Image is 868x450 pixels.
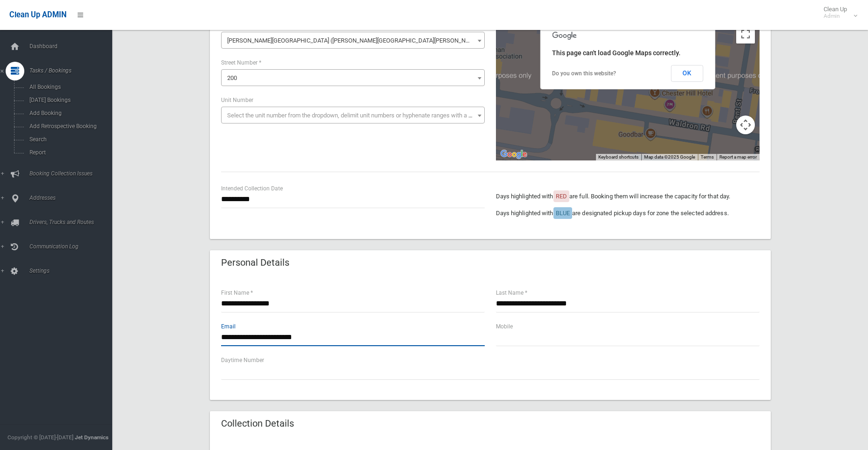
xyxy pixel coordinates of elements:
span: Booking Collection Issues [27,170,119,177]
button: Toggle fullscreen view [736,25,755,44]
span: Addresses [27,195,119,201]
span: Drivers, Trucks and Routes [27,219,119,225]
a: Open this area in Google Maps (opens a new window) [498,148,529,160]
span: Search [27,136,111,143]
span: Report [27,149,111,156]
span: Tasks / Bookings [27,67,119,74]
span: BLUE [556,210,570,217]
a: Terms (opens in new tab) [701,154,714,160]
span: Add Booking [27,110,111,116]
span: Select the unit number from the dropdown, delimit unit numbers or hyphenate ranges with a comma [227,112,488,119]
header: Collection Details [210,414,305,433]
span: 200 [221,69,485,86]
strong: Jet Dynamics [75,434,108,441]
header: Personal Details [210,254,301,272]
span: 200 [227,74,237,81]
span: Settings [27,268,119,274]
span: Clean Up [819,6,856,20]
button: OK [671,65,703,82]
span: Waldron Road (CHESTER HILL 2162) [223,34,482,47]
a: Report a map error [719,154,757,160]
span: Copyright © [DATE]-[DATE] [7,434,73,441]
span: [DATE] Bookings [27,97,111,103]
span: Waldron Road (CHESTER HILL 2162) [221,32,485,49]
small: Admin [824,13,847,20]
span: RED [556,193,567,200]
span: Add Retrospective Booking [27,123,111,130]
span: Communication Log [27,243,119,250]
button: Keyboard shortcuts [598,154,638,160]
span: Dashboard [27,43,119,50]
span: Map data ©2025 Google [644,154,695,160]
span: All Bookings [27,84,111,90]
span: Clean Up ADMIN [9,10,66,19]
button: Map camera controls [736,116,755,134]
p: Days highlighted with are designated pickup days for zone the selected address. [496,208,760,219]
span: 200 [223,72,482,85]
img: Google [498,148,529,160]
span: This page can't load Google Maps correctly. [552,49,681,57]
p: Days highlighted with are full. Booking them will increase the capacity for that day. [496,191,760,202]
a: Do you own this website? [552,70,616,77]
